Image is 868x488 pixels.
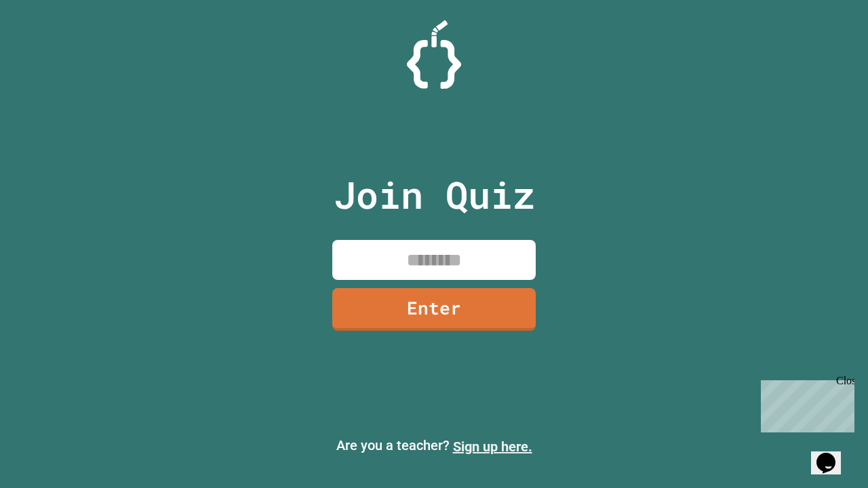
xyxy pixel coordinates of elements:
iframe: chat widget [811,434,854,474]
a: Sign up here. [453,439,532,455]
p: Are you a teacher? [11,435,857,457]
iframe: chat widget [755,375,854,432]
p: Join Quiz [334,167,535,223]
div: Chat with us now!Close [5,5,94,86]
img: Logo.svg [407,20,461,89]
a: Enter [332,288,536,331]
